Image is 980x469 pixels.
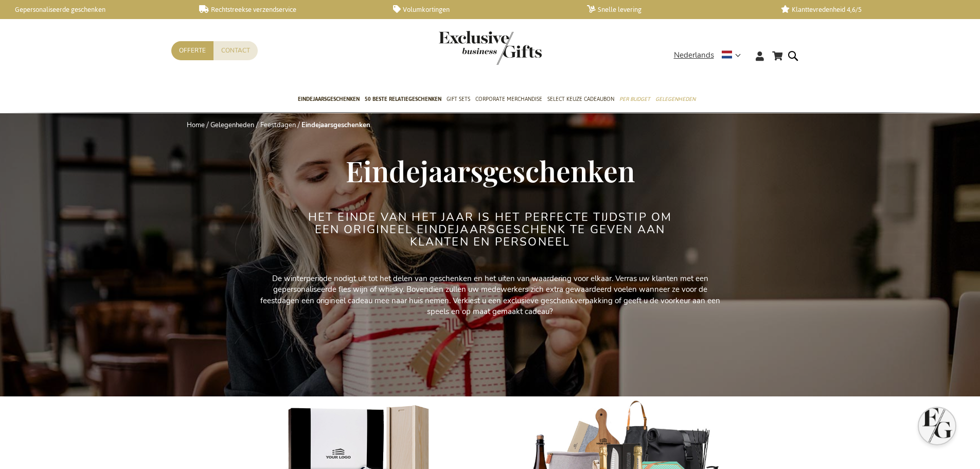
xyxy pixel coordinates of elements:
a: Gepersonaliseerde geschenken [5,5,183,14]
span: Per Budget [619,94,650,105]
span: Corporate Merchandise [475,94,542,105]
h2: Het einde van het jaar is het perfecte tijdstip om een origineel eindejaarsgeschenk te geven aan ... [297,211,683,249]
span: Nederlands [674,49,714,61]
a: Offerte [171,41,213,60]
a: Gift Sets [447,87,470,113]
span: Gelegenheden [655,94,696,105]
span: Eindejaarsgeschenken [346,151,635,189]
a: Home [187,120,205,130]
span: Gift Sets [447,94,470,105]
a: Rechtstreekse verzendservice [199,5,377,14]
a: Gelegenheden [210,120,254,130]
a: Volumkortingen [393,5,571,14]
a: Per Budget [619,87,650,113]
strong: Eindejaarsgeschenken [301,120,370,130]
a: Feestdagen [260,120,296,130]
span: 50 beste relatiegeschenken [365,94,441,105]
a: Snelle levering [587,5,764,14]
a: Contact [213,41,258,60]
a: Klanttevredenheid 4,6/5 [781,5,958,14]
span: Select Keuze Cadeaubon [547,94,614,105]
a: Select Keuze Cadeaubon [547,87,614,113]
a: Corporate Merchandise [475,87,542,113]
span: Eindejaarsgeschenken [298,94,360,105]
p: De winterperiode nodigt uit tot het delen van geschenken en het uiten van waardering voor elkaar.... [259,273,722,318]
a: Gelegenheden [655,87,696,113]
a: 50 beste relatiegeschenken [365,87,441,113]
a: Eindejaarsgeschenken [298,87,360,113]
a: store logo [439,31,490,65]
img: Exclusive Business gifts logo [439,31,542,65]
